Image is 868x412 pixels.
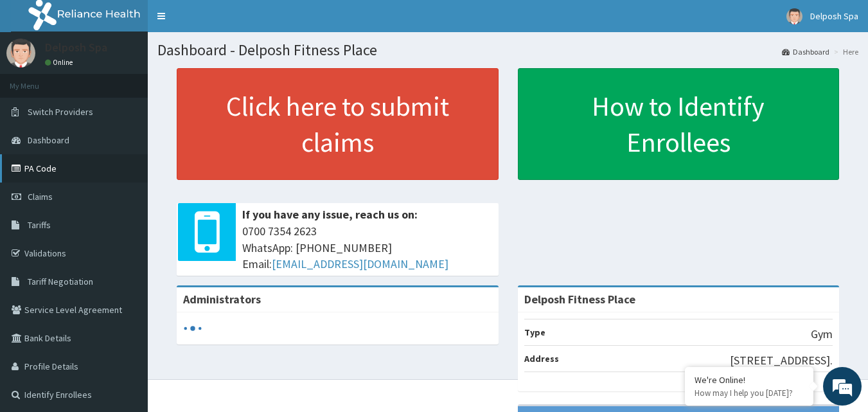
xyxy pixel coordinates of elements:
[695,388,804,399] p: How may I help you today?
[518,68,840,180] a: How to Identify Enrollees
[28,134,69,146] span: Dashboard
[524,327,545,338] b: Type
[695,374,804,386] div: We're Online!
[45,58,76,67] a: Online
[6,39,35,67] img: User Image
[157,42,858,58] h1: Dashboard - Delposh Fitness Place
[28,106,93,118] span: Switch Providers
[183,292,261,307] b: Administrators
[183,319,202,338] svg: audio-loading
[811,326,833,343] p: Gym
[177,68,499,180] a: Click here to submit claims
[242,223,492,273] span: 0700 7354 2623 WhatsApp: [PHONE_NUMBER] Email:
[28,191,53,202] span: Claims
[730,352,833,369] p: [STREET_ADDRESS].
[45,42,107,53] p: Delposh Spa
[524,353,559,364] b: Address
[28,219,51,231] span: Tariffs
[810,10,858,22] span: Delposh Spa
[831,46,858,57] li: Here
[782,46,829,57] a: Dashboard
[272,256,448,271] a: [EMAIL_ADDRESS][DOMAIN_NAME]
[524,292,635,307] strong: Delposh Fitness Place
[242,207,418,222] b: If you have any issue, reach us on:
[786,8,802,24] img: User Image
[28,276,93,287] span: Tariff Negotiation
